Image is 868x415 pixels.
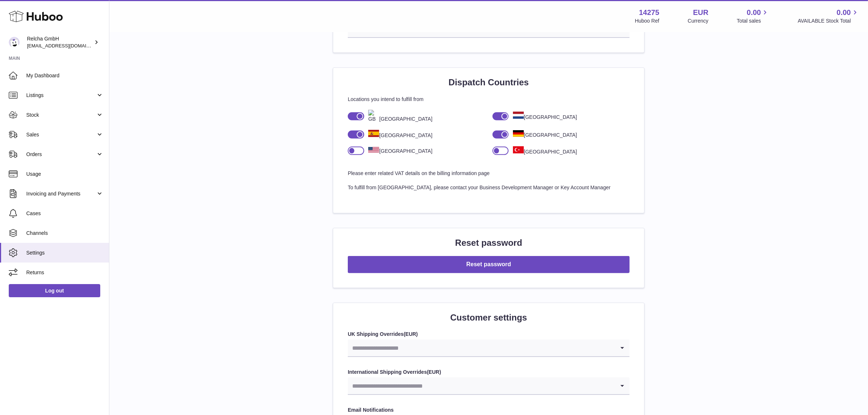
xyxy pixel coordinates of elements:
span: Invoicing and Payments [26,190,96,197]
strong: EUR [693,8,708,18]
span: My Dashboard [26,72,104,79]
img: NL [513,112,524,119]
span: Returns [26,269,104,276]
div: [GEOGRAPHIC_DATA] [364,110,432,123]
strong: 14275 [639,8,659,18]
strong: EUR [429,369,440,375]
span: 0.00 [837,8,851,18]
label: UK Shipping Overrides [348,331,630,338]
a: 0.00 AVAILABLE Stock Total [798,8,859,24]
a: Log out [9,284,100,297]
div: Search for option [348,340,630,357]
span: Channels [26,230,104,237]
span: ( ) [404,331,418,337]
span: Sales [26,131,96,138]
h2: Customer settings [348,312,630,323]
input: Search for option [348,377,615,394]
div: Search for option [348,377,630,395]
span: Settings [26,249,104,256]
div: Relcha GmbH [27,35,93,49]
div: Currency [688,18,709,24]
span: [EMAIL_ADDRESS][DOMAIN_NAME] [27,43,107,49]
p: To fulfill from [GEOGRAPHIC_DATA], please contact your Business Development Manager or Key Accoun... [348,184,630,191]
h2: Dispatch Countries [348,77,630,88]
span: 0.00 [747,8,761,18]
img: TR [513,146,524,154]
div: [GEOGRAPHIC_DATA] [509,112,577,121]
a: Reset password [348,261,630,267]
span: Usage [26,171,104,178]
div: [GEOGRAPHIC_DATA] [509,146,577,155]
img: internalAdmin-14275@internal.huboo.com [9,37,20,48]
div: [GEOGRAPHIC_DATA] [509,130,577,139]
button: Reset password [348,256,630,273]
label: International Shipping Overrides [348,369,630,376]
img: US [368,147,379,153]
span: Cases [26,210,104,217]
strong: EUR [405,331,416,337]
span: Listings [26,92,96,99]
span: Stock [26,112,96,119]
img: DE [513,130,524,137]
p: Locations you intend to fulfill from [348,96,630,103]
img: ES [368,130,379,137]
input: Search for option [348,340,615,356]
div: [GEOGRAPHIC_DATA] [364,147,432,155]
div: [GEOGRAPHIC_DATA] [364,130,432,139]
span: AVAILABLE Stock Total [798,18,859,24]
span: ( ) [427,369,441,375]
div: Huboo Ref [635,18,659,24]
img: GB [368,110,379,123]
span: Orders [26,151,96,158]
label: Email Notifications [348,407,630,414]
span: Total sales [737,18,769,24]
h2: Reset password [348,237,630,249]
a: 0.00 Total sales [737,8,769,24]
p: Please enter related VAT details on the billing information page [348,170,630,177]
